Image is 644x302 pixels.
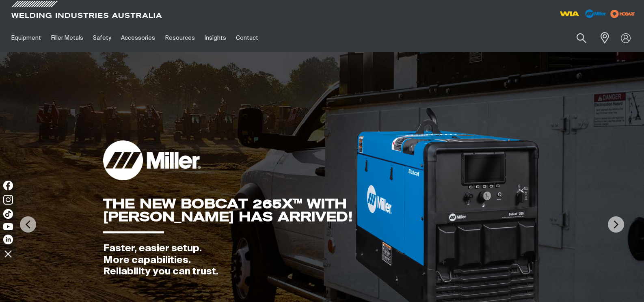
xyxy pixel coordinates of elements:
[608,8,638,20] img: miller
[3,209,13,219] img: TikTok
[103,243,354,278] div: Faster, easier setup. More capabilities. Reliability you can trust.
[3,223,13,230] img: YouTube
[608,216,624,233] img: NextArrow
[160,24,200,52] a: Resources
[558,28,595,47] input: Product name or item number...
[200,24,231,52] a: Insights
[231,24,263,52] a: Contact
[568,28,595,47] button: Search products
[88,24,116,52] a: Safety
[6,24,46,52] a: Equipment
[6,24,480,52] nav: Main
[116,24,160,52] a: Accessories
[103,197,354,223] div: THE NEW BOBCAT 265X™ WITH [PERSON_NAME] HAS ARRIVED!
[3,235,13,244] img: LinkedIn
[1,247,15,261] img: hide socials
[3,195,13,205] img: Instagram
[3,181,13,190] img: Facebook
[46,24,88,52] a: Filler Metals
[20,216,36,233] img: PrevArrow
